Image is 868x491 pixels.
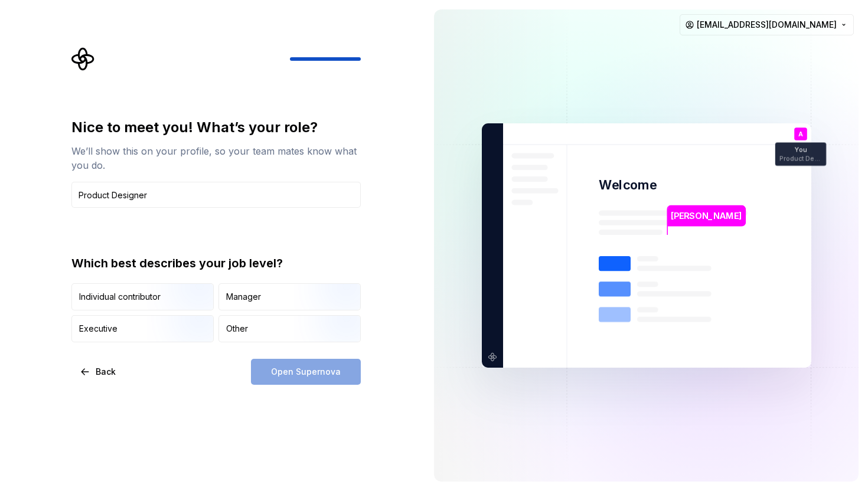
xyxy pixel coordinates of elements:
span: Back [96,366,116,378]
div: Individual contributor [79,291,161,303]
span: [EMAIL_ADDRESS][DOMAIN_NAME] [697,19,837,31]
div: Other [226,323,248,335]
div: Nice to meet you! What’s your role? [71,118,361,137]
p: You [795,147,807,153]
p: A [798,131,802,138]
p: Product Designe [779,155,822,162]
input: Job title [71,182,361,208]
p: Welcome [599,176,657,194]
button: Back [71,359,126,385]
div: Executive [79,323,118,335]
svg: Supernova Logo [71,47,95,71]
div: Which best describes your job level? [71,255,361,271]
p: [PERSON_NAME] [671,210,742,222]
button: [EMAIL_ADDRESS][DOMAIN_NAME] [680,14,854,35]
div: We’ll show this on your profile, so your team mates know what you do. [71,144,361,172]
div: Manager [226,291,261,303]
